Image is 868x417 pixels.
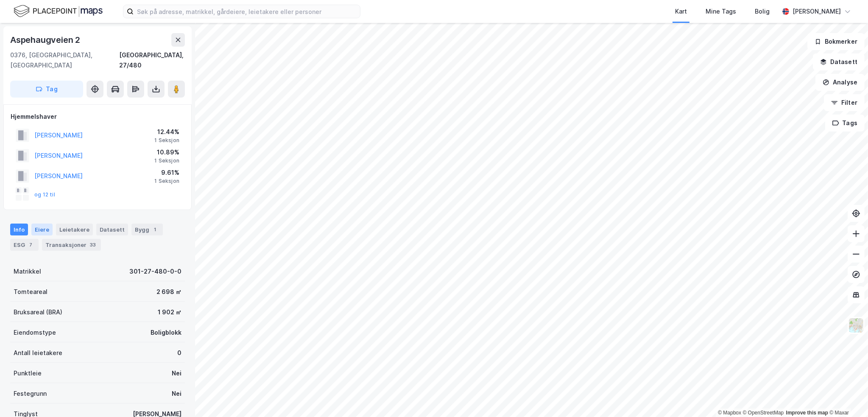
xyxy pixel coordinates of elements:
div: Info [10,224,28,235]
div: Transaksjoner [42,239,101,251]
div: 0376, [GEOGRAPHIC_DATA], [GEOGRAPHIC_DATA] [10,50,119,70]
div: Kontrollprogram for chat [826,376,868,417]
div: [PERSON_NAME] [793,6,841,17]
div: Boligblokk [151,327,181,338]
div: 33 [88,241,98,249]
div: Bolig [755,6,770,17]
div: 10.89% [154,147,179,157]
div: Bygg [131,224,163,235]
div: Punktleie [14,368,42,378]
div: Datasett [96,224,128,235]
div: Eiendomstype [14,327,56,338]
div: Aspehaugveien 2 [10,33,82,47]
a: OpenStreetMap [743,410,784,416]
input: Søk på adresse, matrikkel, gårdeiere, leietakere eller personer [134,5,360,18]
div: Eiere [31,224,53,235]
div: Leietakere [56,224,93,235]
img: Z [848,317,864,333]
div: Nei [172,389,181,399]
div: Tomteareal [14,287,47,297]
button: Bokmerker [807,33,865,50]
div: Hjemmelshaver [11,112,184,122]
div: Festegrunn [14,389,47,399]
div: 1 Seksjon [154,157,179,164]
div: 1 Seksjon [154,137,179,144]
iframe: Chat Widget [826,376,868,417]
a: Mapbox [718,410,741,416]
div: Mine Tags [706,6,736,17]
div: ESG [10,239,39,251]
div: 9.61% [154,168,179,178]
button: Datasett [813,53,865,70]
button: Analyse [815,74,865,91]
div: Nei [172,368,181,378]
button: Tags [825,115,865,132]
div: Antall leietakere [14,348,62,358]
div: 2 698 ㎡ [156,287,181,297]
a: Improve this map [786,410,828,416]
div: Bruksareal (BRA) [14,307,62,317]
div: 0 [177,348,181,358]
div: [GEOGRAPHIC_DATA], 27/480 [119,50,185,70]
div: 1 902 ㎡ [158,307,181,317]
div: 7 [27,241,35,249]
button: Filter [824,94,865,111]
div: 12.44% [154,127,179,137]
button: Tag [10,81,83,98]
div: 301-27-480-0-0 [129,266,181,277]
div: 1 Seksjon [154,178,179,185]
img: logo.f888ab2527a4732fd821a326f86c7f29.svg [14,4,103,19]
div: Kart [675,6,687,17]
div: Matrikkel [14,266,41,277]
div: 1 [151,225,159,234]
